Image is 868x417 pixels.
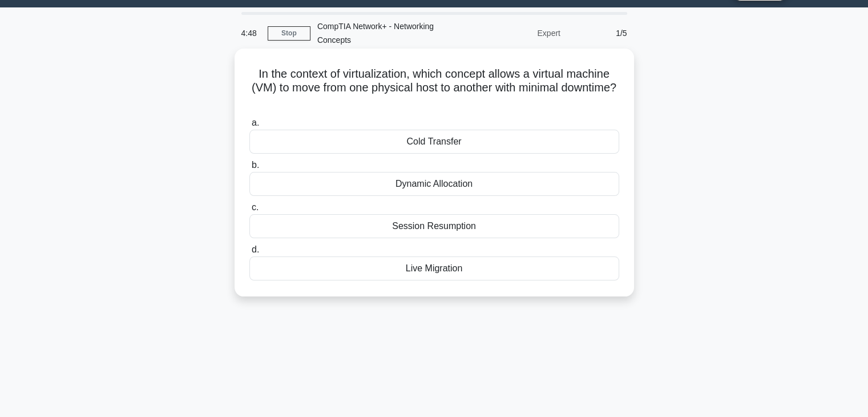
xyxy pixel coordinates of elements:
div: Dynamic Allocation [249,172,619,196]
span: a. [252,118,259,127]
span: c. [252,202,259,212]
div: CompTIA Network+ - Networking Concepts [310,15,467,51]
div: Cold Transfer [249,130,619,154]
div: Live Migration [249,256,619,280]
div: Session Resumption [249,214,619,238]
a: Stop [268,26,310,41]
h5: In the context of virtualization, which concept allows a virtual machine (VM) to move from one ph... [248,67,620,109]
div: 1/5 [567,22,634,45]
div: 4:48 [235,22,268,45]
div: Expert [467,22,567,45]
span: d. [252,244,259,254]
span: b. [252,160,259,170]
